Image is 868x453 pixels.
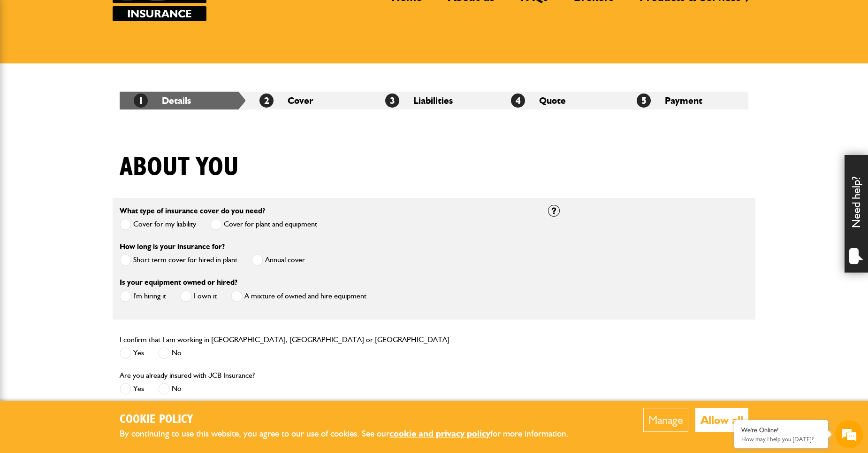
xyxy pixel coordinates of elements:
span: 4 [511,94,525,108]
button: Manage [643,408,688,432]
em: Start Chat [128,289,170,302]
label: Yes [120,347,144,359]
input: Enter your phone number [12,142,171,163]
p: How may I help you today? [741,436,821,443]
label: Are you already insured with JCB Insurance? [120,372,255,379]
li: Cover [245,92,371,109]
label: How long is your insurance for? [120,243,225,250]
span: 2 [259,94,274,108]
label: Cover for plant and equipment [210,219,317,230]
div: Chat with us now [49,53,158,65]
label: I confirm that I am working in [GEOGRAPHIC_DATA], [GEOGRAPHIC_DATA] or [GEOGRAPHIC_DATA] [120,336,449,344]
li: Details [120,92,245,109]
span: 5 [637,94,651,108]
h1: About you [120,152,239,183]
p: By continuing to use this website, you agree to our use of cookies. See our for more information. [120,427,584,441]
label: No [158,347,182,359]
button: Allow all [695,408,748,432]
label: Yes [120,383,144,395]
label: I'm hiring it [120,290,166,302]
input: Enter your email address [12,115,171,135]
a: cookie and privacy policy [389,428,490,439]
li: Quote [497,92,623,109]
span: 1 [134,94,148,108]
h2: Cookie Policy [120,413,584,427]
li: Liabilities [371,92,497,109]
li: Payment [623,92,748,109]
div: We're Online! [741,426,821,434]
label: Is your equipment owned or hired? [120,279,237,286]
label: What type of insurance cover do you need? [120,207,265,215]
label: Annual cover [251,254,305,266]
div: Need help? [845,155,868,273]
span: 3 [385,94,399,108]
input: Enter your last name [12,87,171,108]
label: Cover for my liability [120,219,196,230]
label: No [158,383,182,395]
label: A mixture of owned and hire equipment [231,290,366,302]
label: I own it [180,290,217,302]
div: Minimize live chat window [154,5,176,27]
label: Short term cover for hired in plant [120,254,237,266]
img: d_20077148190_company_1631870298795_20077148190 [16,52,39,65]
textarea: Type your message and hit 'Enter' [12,170,171,281]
